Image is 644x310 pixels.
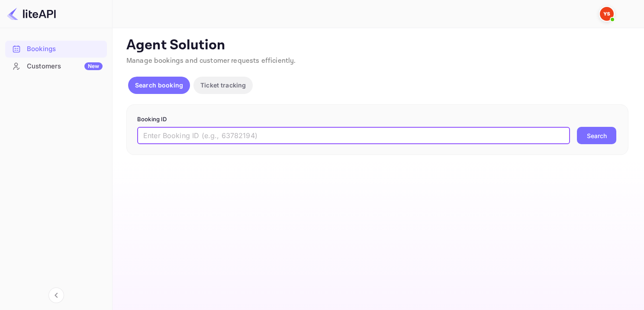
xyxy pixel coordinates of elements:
a: CustomersNew [5,58,107,74]
div: Bookings [5,41,107,58]
a: Bookings [5,41,107,57]
input: Enter Booking ID (e.g., 63782194) [137,127,570,144]
p: Search booking [135,81,183,90]
div: New [84,62,103,70]
p: Agent Solution [126,37,628,54]
img: Yandex Support [600,7,614,21]
div: CustomersNew [5,58,107,75]
button: Collapse navigation [48,287,64,303]
p: Ticket tracking [200,81,246,90]
p: Booking ID [137,115,618,124]
button: Search [577,127,616,144]
div: Customers [27,61,103,71]
span: Manage bookings and customer requests efficiently. [126,56,296,65]
div: Bookings [27,44,103,54]
img: LiteAPI logo [7,7,56,21]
